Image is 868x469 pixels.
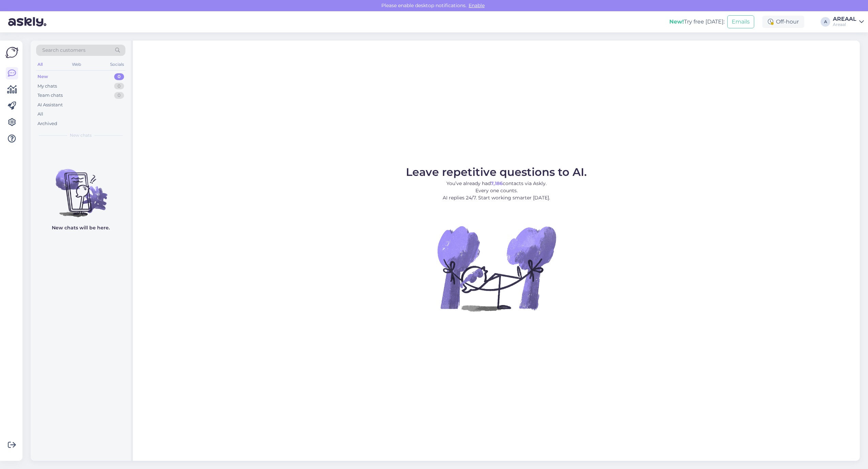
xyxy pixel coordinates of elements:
[727,15,754,28] button: Emails
[114,73,124,80] div: 0
[762,16,804,28] div: Off-hour
[114,83,124,90] div: 0
[669,18,684,25] b: New!
[435,207,558,330] img: No Chat active
[467,2,487,9] span: Enable
[109,60,125,69] div: Socials
[42,47,86,54] span: Search customers
[406,165,587,179] span: Leave repetitive questions to AI.
[833,16,864,27] a: AREAALAreaal
[37,102,63,108] div: AI Assistant
[37,92,63,99] div: Team chats
[36,60,44,69] div: All
[52,224,110,231] p: New chats will be here.
[833,22,856,27] div: Areaal
[406,180,587,201] p: You’ve already had contacts via Askly. Every one counts. AI replies 24/7. Start working smarter [...
[821,17,830,27] div: A
[37,73,48,80] div: New
[37,120,57,127] div: Archived
[37,83,57,90] div: My chats
[669,18,725,26] div: Try free [DATE]:
[71,60,82,69] div: Web
[491,180,503,186] b: 7,186
[114,92,124,99] div: 0
[70,132,92,138] span: New chats
[31,157,131,218] img: No chats
[5,46,18,59] img: Askly Logo
[833,16,856,22] div: AREAAL
[37,111,43,118] div: All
